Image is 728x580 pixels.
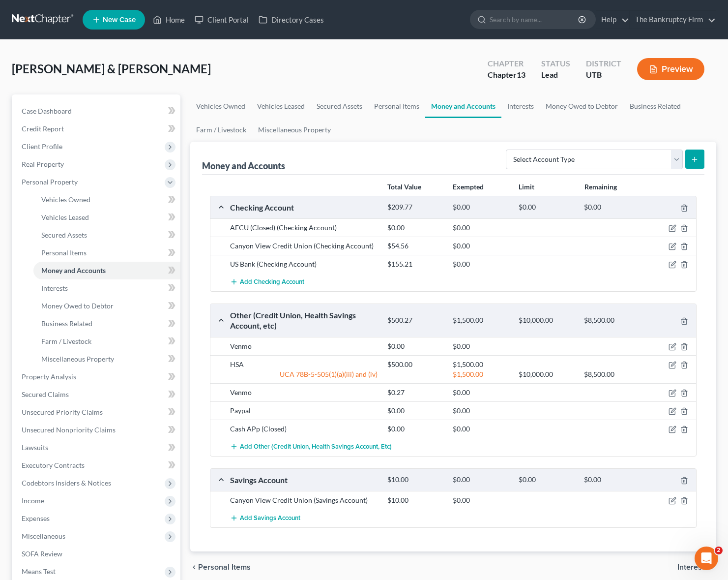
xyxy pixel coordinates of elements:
span: Secured Claims [22,390,69,398]
a: Home [148,11,190,29]
a: Unsecured Nonpriority Claims [14,421,180,439]
div: UTB [586,69,621,81]
a: Business Related [33,315,180,333]
div: $0.00 [382,341,448,351]
div: Savings Account [225,475,382,485]
a: Secured Assets [311,94,368,118]
span: Money Owed to Debtor [41,302,114,310]
div: $1,500.00 [448,316,513,325]
a: Lawsuits [14,439,180,457]
span: Unsecured Priority Claims [22,408,103,416]
div: $500.00 [382,360,448,369]
span: [PERSON_NAME] & [PERSON_NAME] [12,61,211,76]
a: Client Portal [190,11,254,29]
span: Client Profile [22,142,62,151]
span: Add Savings Account [240,515,300,522]
div: US Bank (Checking Account) [225,259,382,269]
div: $0.00 [448,341,513,351]
div: $10.00 [382,475,448,485]
span: Add Checking Account [240,278,304,286]
div: $8,500.00 [579,369,644,379]
a: Help [596,11,629,29]
div: Chapter [488,69,525,81]
span: Secured Assets [41,231,87,239]
a: SOFA Review [14,545,180,563]
a: Business Related [624,94,687,118]
div: Venmo [225,341,382,351]
div: $0.00 [514,475,579,485]
a: Secured Claims [14,386,180,403]
div: $209.77 [382,203,448,212]
div: $10,000.00 [514,369,579,379]
a: Vehicles Owned [190,94,251,118]
span: 13 [517,70,525,79]
a: Case Dashboard [14,102,180,120]
a: Interests [33,279,180,297]
div: District [586,58,621,69]
div: $0.00 [448,495,513,505]
a: Secured Assets [33,226,180,244]
div: $1,500.00 [448,360,513,369]
div: $0.00 [448,424,513,434]
iframe: Intercom live chat [695,547,718,570]
div: $0.00 [448,259,513,269]
strong: Limit [519,183,534,191]
div: $54.56 [382,241,448,251]
div: HSA [225,360,382,369]
span: Miscellaneous Property [41,355,114,363]
a: Executory Contracts [14,457,180,474]
span: Farm / Livestock [41,337,91,345]
a: Property Analysis [14,368,180,386]
div: $0.00 [448,203,513,212]
div: $0.00 [514,203,579,212]
div: $0.00 [448,406,513,416]
div: Venmo [225,388,382,397]
div: Cash APp (Closed) [225,424,382,434]
div: Money and Accounts [202,160,285,172]
span: Business Related [41,319,92,328]
div: $0.27 [382,388,448,397]
span: SOFA Review [22,549,62,558]
span: Case Dashboard [22,107,72,115]
span: Real Property [22,160,64,168]
div: $10.00 [382,495,448,505]
input: Search by name... [490,10,580,29]
div: $0.00 [448,241,513,251]
a: The Bankruptcy Firm [630,11,716,29]
span: Income [22,496,44,505]
div: $0.00 [382,406,448,416]
div: Other (Credit Union, Health Savings Account, etc) [225,310,382,331]
a: Personal Items [33,244,180,262]
span: Codebtors Insiders & Notices [22,479,111,487]
div: $0.00 [448,223,513,233]
div: $10,000.00 [514,316,579,325]
span: Vehicles Leased [41,213,89,221]
strong: Exempted [453,183,484,191]
div: UCA 78B-5-505(1)(a)(iii) and (iv) [225,369,382,379]
button: Add Savings Account [230,509,300,527]
span: Personal Property [22,178,78,186]
span: Money and Accounts [41,266,106,275]
div: $0.00 [579,475,644,485]
a: Money and Accounts [33,262,180,279]
span: Property Analysis [22,372,76,381]
button: chevron_left Personal Items [190,563,251,571]
div: Checking Account [225,202,382,213]
span: Personal Items [41,248,87,257]
a: Interests [501,94,540,118]
a: Vehicles Leased [251,94,311,118]
a: Money and Accounts [425,94,501,118]
button: Add Other (Credit Union, Health Savings Account, etc) [230,438,392,456]
a: Personal Items [368,94,425,118]
div: $0.00 [448,388,513,397]
a: Money Owed to Debtor [540,94,624,118]
a: Vehicles Owned [33,191,180,209]
div: Chapter [488,58,525,69]
div: Lead [541,69,570,81]
span: Means Test [22,567,56,576]
a: Farm / Livestock [33,333,180,350]
strong: Total Value [387,183,421,191]
strong: Remaining [584,183,617,191]
span: Expenses [22,514,50,522]
button: Preview [637,58,704,80]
